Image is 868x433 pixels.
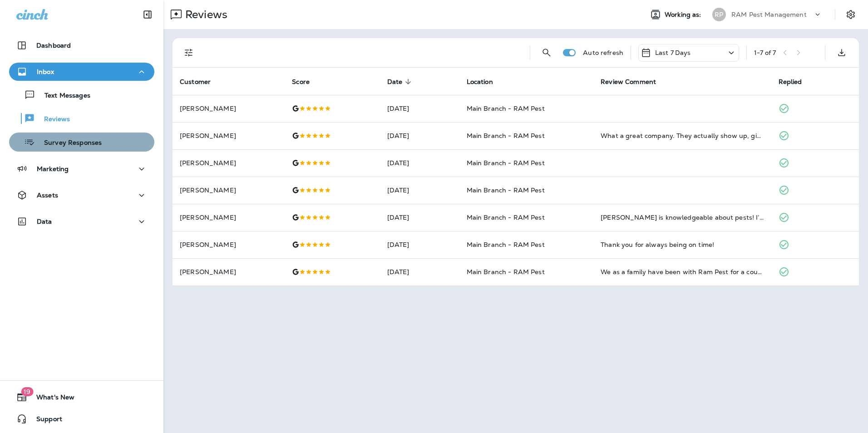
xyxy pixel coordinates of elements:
[601,131,764,140] div: What a great company. They actually show up, give fair quotes, and provide transparent communicat...
[9,63,154,81] button: Inbox
[182,8,227,21] p: Reviews
[833,44,851,62] button: Export as CSV
[180,187,277,194] p: [PERSON_NAME]
[9,160,154,178] button: Marketing
[754,49,776,56] div: 1 - 7 of 7
[380,177,459,204] td: [DATE]
[843,6,859,23] button: Settings
[180,159,277,167] p: [PERSON_NAME]
[9,85,154,104] button: Text Messages
[387,78,414,86] span: Date
[380,231,459,258] td: [DATE]
[9,388,154,406] button: 19What's New
[27,415,62,426] span: Support
[180,268,277,276] p: [PERSON_NAME]
[35,115,70,124] p: Reviews
[655,49,691,56] p: Last 7 Days
[467,78,505,86] span: Location
[9,186,154,204] button: Assets
[180,241,277,248] p: [PERSON_NAME]
[180,44,198,62] button: Filters
[9,410,154,428] button: Support
[9,109,154,128] button: Reviews
[180,78,211,86] span: Customer
[27,394,74,404] span: What's New
[467,213,545,221] span: Main Branch - RAM Pest
[601,267,764,276] div: We as a family have been with Ram Pest for a couple of years now and ever since we’ve used Rams s...
[467,268,545,276] span: Main Branch - RAM Pest
[9,212,154,231] button: Data
[35,92,90,100] p: Text Messages
[731,11,807,18] p: RAM Pest Management
[601,213,764,222] div: Erich is knowledgeable about pests! I’ve learned a lot from him! He’s also punctual, friendly, an...
[9,36,154,54] button: Dashboard
[779,78,802,86] span: Replied
[37,218,52,225] p: Data
[467,78,493,86] span: Location
[36,42,71,49] p: Dashboard
[387,78,403,86] span: Date
[180,132,277,139] p: [PERSON_NAME]
[380,122,459,149] td: [DATE]
[467,104,545,113] span: Main Branch - RAM Pest
[135,5,160,24] button: Collapse Sidebar
[583,49,623,56] p: Auto refresh
[21,387,33,396] span: 19
[467,186,545,194] span: Main Branch - RAM Pest
[467,241,545,249] span: Main Branch - RAM Pest
[180,214,277,221] p: [PERSON_NAME]
[37,68,54,75] p: Inbox
[538,44,556,62] button: Search Reviews
[35,139,102,148] p: Survey Responses
[180,105,277,112] p: [PERSON_NAME]
[467,159,545,167] span: Main Branch - RAM Pest
[380,258,459,285] td: [DATE]
[779,78,814,86] span: Replied
[380,149,459,177] td: [DATE]
[9,133,154,152] button: Survey Responses
[380,95,459,122] td: [DATE]
[380,204,459,231] td: [DATE]
[601,78,656,86] span: Review Comment
[601,78,668,86] span: Review Comment
[665,11,703,19] span: Working as:
[292,78,321,86] span: Score
[712,8,726,21] div: RP
[37,192,58,199] p: Assets
[467,132,545,140] span: Main Branch - RAM Pest
[292,78,310,86] span: Score
[601,240,764,249] div: Thank you for always being on time!
[180,78,222,86] span: Customer
[37,165,69,172] p: Marketing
